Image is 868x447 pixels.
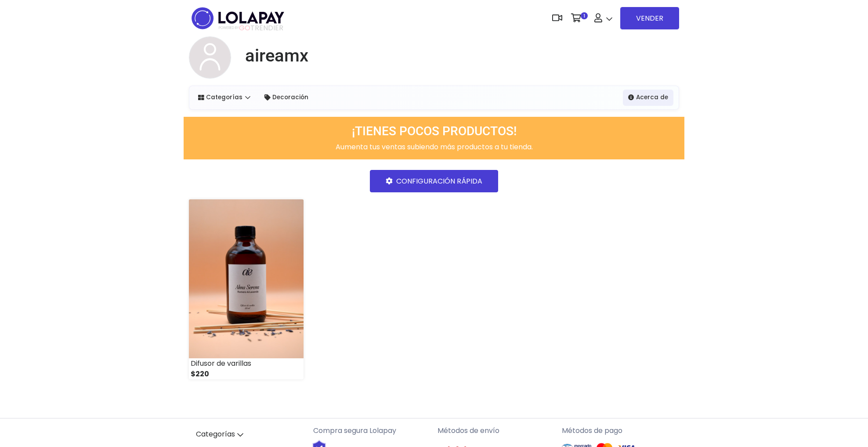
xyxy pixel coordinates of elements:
[245,45,308,66] h1: aireamx
[313,425,430,436] p: Compra segura Lolapay
[581,12,588,19] span: 1
[620,7,679,29] a: VENDER
[238,45,308,66] a: aireamx
[438,425,555,436] p: Métodos de envío
[189,425,306,443] a: Categorías
[219,24,283,32] span: TRENDIER
[189,142,679,152] p: Aumenta tus ventas subiendo más productos a tu tienda.
[189,369,304,379] div: $220
[370,170,498,192] a: CONFIGURACIÓN RÁPIDA
[189,4,287,32] img: logo
[189,199,304,379] a: Difusor de varillas $220
[189,199,304,358] img: small_1759343830800.jpeg
[239,23,250,33] span: GO
[567,5,590,31] a: 1
[623,90,673,105] a: Acerca de
[219,25,239,30] span: POWERED BY
[189,124,679,139] h3: ¡TIENES POCOS PRODUCTOS!
[562,425,679,436] p: Métodos de pago
[189,358,304,369] div: Difusor de varillas
[259,90,314,105] a: Decoración
[193,90,256,105] a: Categorías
